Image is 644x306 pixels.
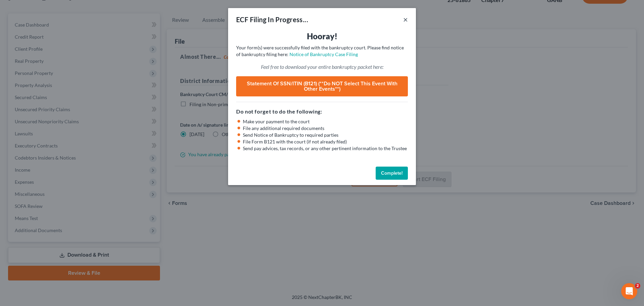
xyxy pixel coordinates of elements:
[243,145,408,152] li: Send pay advices, tax records, or any other pertinent information to the Trustee
[236,76,408,96] a: Statement of SSN/ITIN (B121) (**Do NOT select this event with other events**)
[236,63,408,71] p: Feel free to download your entire bankruptcy packet here:
[236,45,404,57] span: Your form(s) were successfully filed with the bankruptcy court. Please find notice of bankruptcy ...
[236,15,308,24] div: ECF Filing In Progress...
[243,132,408,138] li: Send Notice of Bankruptcy to required parties
[243,125,408,132] li: File any additional required documents
[236,31,408,42] h3: Hooray!
[236,107,408,116] h5: Do not forget to do the following:
[376,167,408,180] button: Complete!
[621,283,637,299] iframe: Intercom live chat
[635,283,640,289] span: 2
[243,118,408,125] li: Make your payment to the court
[243,138,408,145] li: File Form B121 with the court (if not already filed)
[289,51,358,57] a: Notice of Bankruptcy Case Filing
[403,15,408,24] button: ×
